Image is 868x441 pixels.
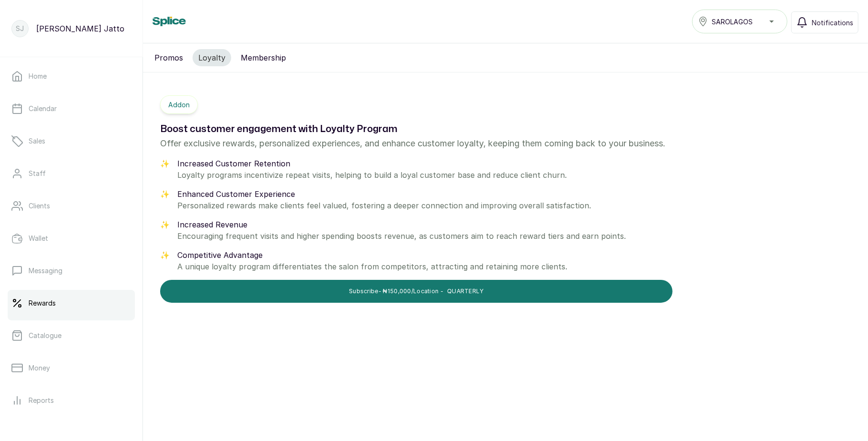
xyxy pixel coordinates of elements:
[29,136,45,146] p: Sales
[29,331,61,340] p: Catalogue
[8,387,135,414] a: Reports
[177,188,591,200] p: Enhanced Customer Experience
[29,201,50,211] p: Clients
[149,49,189,66] button: Promos
[160,280,673,303] button: Subscribe- ₦150,000/Location -quarterly
[193,49,231,66] button: Loyalty
[177,200,591,211] p: Personalized rewards make clients feel valued, fostering a deeper connection and improving overal...
[29,363,50,373] p: Money
[177,169,567,181] p: Loyalty programs incentivize repeat visits, helping to build a loyal customer base and reduce cli...
[235,49,292,66] button: Membership
[29,104,57,113] p: Calendar
[8,355,135,381] a: Money
[692,10,787,33] button: SAROLAGOS
[177,261,567,272] p: A unique loyalty program differentiates the salon from competitors, attracting and retaining more...
[791,11,858,33] button: Notifications
[8,322,135,349] a: Catalogue
[36,23,124,34] p: [PERSON_NAME] Jatto
[160,95,198,114] span: Addon
[712,17,753,27] span: SAROLAGOS
[177,230,626,242] p: Encouraging frequent visits and higher spending boosts revenue, as customers aim to reach reward ...
[29,298,56,308] p: Rewards
[8,257,135,284] a: Messaging
[177,219,626,230] p: Increased Revenue
[29,72,47,81] p: Home
[447,287,484,295] span: quarterly
[177,249,567,261] p: Competitive Advantage
[29,234,48,243] p: Wallet
[160,158,170,169] span: ✨️
[8,193,135,219] a: Clients
[812,18,853,28] span: Notifications
[177,158,567,169] p: Increased Customer Retention
[160,249,170,261] span: ✨️
[29,266,62,276] p: Messaging
[8,63,135,90] a: Home
[8,95,135,122] a: Calendar
[16,24,24,33] p: SJ
[8,160,135,187] a: Staff
[8,128,135,154] a: Sales
[160,137,673,150] p: Offer exclusive rewards, personalized experiences, and enhance customer loyalty, keeping them com...
[8,290,135,317] a: Rewards
[160,188,170,200] span: ✨️
[160,219,170,230] span: ✨️
[29,169,46,178] p: Staff
[8,225,135,252] a: Wallet
[160,122,673,137] h1: Boost customer engagement with Loyalty Program
[29,396,54,405] p: Reports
